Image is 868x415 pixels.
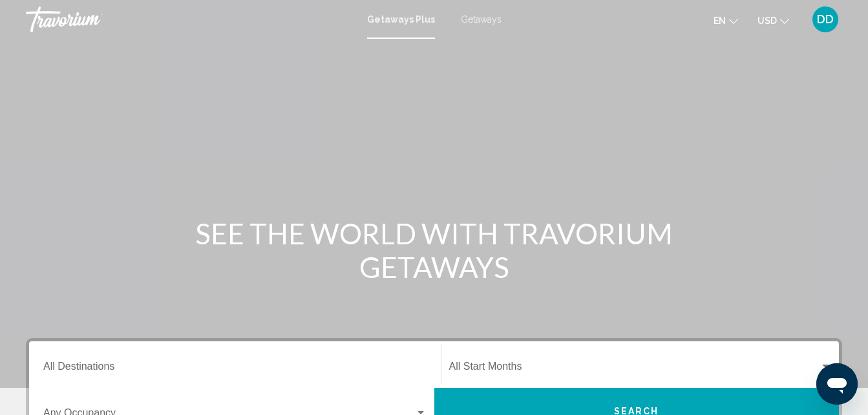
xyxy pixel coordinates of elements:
[757,16,777,26] span: USD
[26,6,354,32] a: Travorium
[714,16,726,26] span: en
[461,14,502,25] a: Getaways
[817,13,834,26] span: DD
[367,14,435,25] a: Getaways Plus
[192,217,677,284] h1: SEE THE WORLD WITH TRAVORIUM GETAWAYS
[757,11,789,30] button: Change currency
[714,11,738,30] button: Change language
[809,6,842,33] button: User Menu
[816,363,858,405] iframe: Button to launch messaging window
